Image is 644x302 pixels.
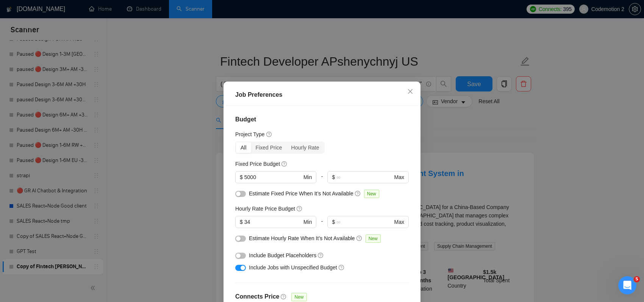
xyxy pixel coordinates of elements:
[316,216,327,234] div: -
[355,190,361,197] span: question-circle
[364,190,379,198] span: New
[281,294,287,300] span: question-circle
[297,206,303,212] span: question-circle
[266,131,272,137] span: question-circle
[235,115,409,124] h4: Budget
[244,173,302,181] input: 0
[356,235,363,241] span: question-circle
[336,218,392,226] input: ∞
[316,171,327,189] div: -
[634,276,640,282] span: 5
[236,142,251,153] div: All
[407,88,413,94] span: close
[394,173,404,181] span: Max
[240,173,243,181] span: $
[303,173,312,181] span: Min
[251,142,287,153] div: Fixed Price
[249,264,337,271] span: Include Jobs with Unspecified Budget
[249,252,316,258] span: Include Budget Placeholders
[240,218,243,226] span: $
[332,173,335,181] span: $
[235,160,280,168] h5: Fixed Price Budget
[249,190,353,197] span: Estimate Fixed Price When It’s Not Available
[339,264,345,271] span: question-circle
[394,218,404,226] span: Max
[291,293,306,301] span: New
[332,218,335,226] span: $
[618,276,636,294] iframe: Intercom live chat
[235,292,279,301] h4: Connects Price
[366,234,381,243] span: New
[400,82,420,102] button: Close
[235,204,295,213] h5: Hourly Rate Price Budget
[235,90,409,99] div: Job Preferences
[318,252,324,258] span: question-circle
[244,218,302,226] input: 0
[336,173,392,181] input: ∞
[249,235,355,241] span: Estimate Hourly Rate When It’s Not Available
[235,130,265,138] h5: Project Type
[303,218,312,226] span: Min
[281,161,288,167] span: question-circle
[287,142,324,153] div: Hourly Rate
